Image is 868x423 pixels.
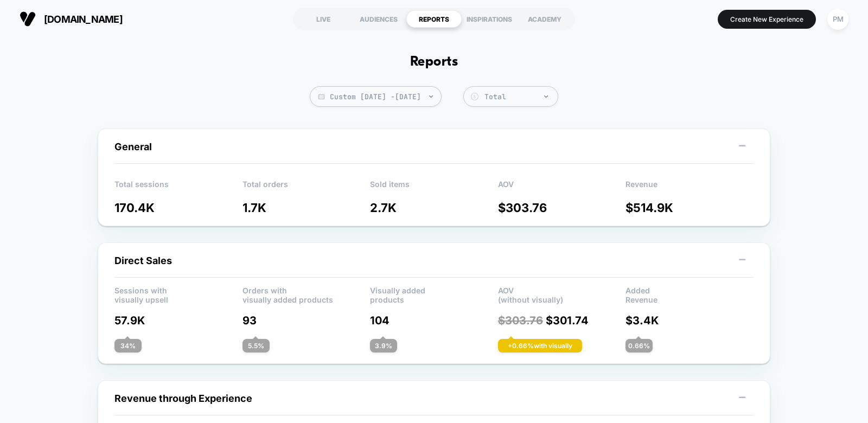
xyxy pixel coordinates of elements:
[827,9,848,30] div: PM
[429,95,433,98] img: end
[296,10,351,28] div: LIVE
[473,94,476,99] tspan: $
[370,180,498,196] p: Sold items
[351,10,406,28] div: AUDIENCES
[242,339,270,352] div: 5.5 %
[498,314,543,327] span: $ 303.76
[114,286,242,302] p: Sessions with visually upsell
[242,201,371,215] p: 1.7K
[310,86,442,107] span: Custom [DATE] - [DATE]
[318,94,324,99] img: calendar
[626,286,754,302] p: Added Revenue
[370,339,397,352] div: 3.9 %
[44,14,123,25] span: [DOMAIN_NAME]
[370,286,498,302] p: Visually added products
[406,10,462,28] div: REPORTS
[114,141,152,152] span: General
[517,10,572,28] div: ACADEMY
[114,393,252,404] span: Revenue through Experience
[114,201,242,215] p: 170.4K
[16,10,126,28] button: [DOMAIN_NAME]
[626,201,754,215] p: $ 514.9K
[498,180,626,196] p: AOV
[114,339,142,352] div: 34 %
[114,180,242,196] p: Total sessions
[242,286,371,302] p: Orders with visually added products
[484,92,552,101] div: Total
[626,180,754,196] p: Revenue
[498,314,626,327] p: $ 301.74
[370,201,498,215] p: 2.7K
[626,339,653,352] div: 0.66 %
[20,11,36,27] img: Visually logo
[462,10,517,28] div: INSPIRATIONS
[114,255,172,266] span: Direct Sales
[626,314,754,327] p: $ 3.4K
[242,180,371,196] p: Total orders
[498,339,582,352] div: + 0.66 % with visually
[498,286,626,302] p: AOV (without visually)
[410,54,458,70] h1: Reports
[370,314,498,327] p: 104
[498,201,626,215] p: $ 303.76
[544,95,548,98] img: end
[718,10,816,29] button: Create New Experience
[114,314,242,327] p: 57.9K
[824,8,852,30] button: PM
[242,314,371,327] p: 93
